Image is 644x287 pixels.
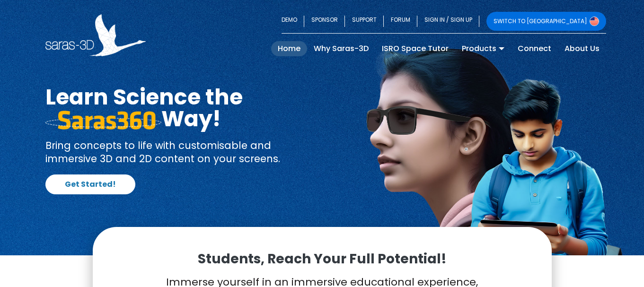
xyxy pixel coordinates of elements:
a: SIGN IN / SIGN UP [417,12,479,31]
a: SWITCH TO [GEOGRAPHIC_DATA] [486,12,606,31]
a: Products [455,41,511,56]
img: Switch to USA [590,17,599,26]
a: SPONSOR [304,12,345,31]
h1: Learn Science the Way! [45,86,315,130]
a: FORUM [384,12,417,31]
a: About Us [558,41,606,56]
a: Connect [511,41,558,56]
a: DEMO [282,12,304,31]
p: Bring concepts to life with customisable and immersive 3D and 2D content on your screens. [45,139,315,165]
a: Home [271,41,307,56]
a: ISRO Space Tutor [375,41,455,56]
a: Why Saras-3D [307,41,375,56]
p: Students, Reach Your Full Potential! [116,251,528,268]
img: Saras 3D [45,14,146,56]
a: SUPPORT [345,12,384,31]
img: saras 360 [45,111,161,130]
a: Get Started! [45,174,135,194]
